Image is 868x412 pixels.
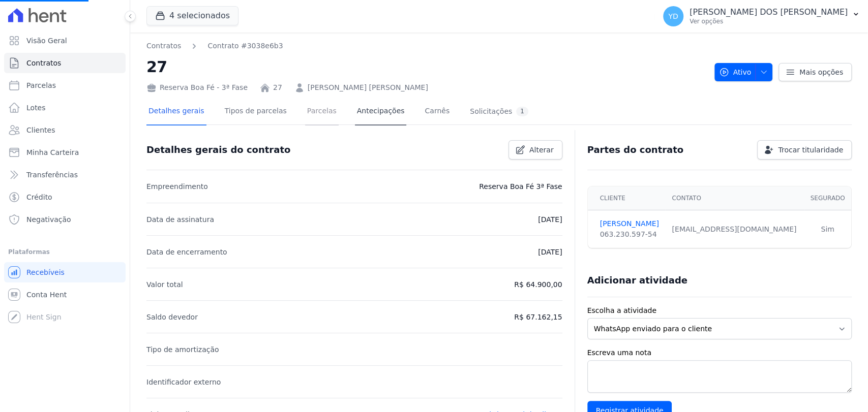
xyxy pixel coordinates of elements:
a: 27 [273,82,282,93]
a: Crédito [4,187,126,207]
span: Lotes [26,103,46,113]
p: Empreendimento [146,180,208,193]
button: YD [PERSON_NAME] DOS [PERSON_NAME] Ver opções [655,2,868,30]
a: Antecipações [355,99,407,125]
a: Detalhes gerais [146,99,206,125]
nav: Breadcrumb [146,41,283,51]
span: Parcelas [26,80,56,90]
a: Negativação [4,209,126,230]
th: Cliente [588,186,666,210]
span: Transferências [26,170,78,180]
h3: Detalhes gerais do contrato [146,144,290,156]
a: Carnês [423,99,452,125]
a: Tipos de parcelas [223,99,289,125]
span: Negativação [26,214,71,225]
a: Parcelas [305,99,339,125]
a: Trocar titularidade [757,140,852,160]
p: [PERSON_NAME] DOS [PERSON_NAME] [690,7,848,17]
a: Transferências [4,165,126,185]
button: 4 selecionados [146,6,238,25]
p: Saldo devedor [146,311,198,323]
span: Visão Geral [26,36,67,46]
p: Data de assinatura [146,213,214,226]
a: Lotes [4,98,126,118]
a: Contratos [4,53,126,73]
nav: Breadcrumb [146,41,706,51]
a: Contratos [146,41,181,51]
p: Valor total [146,278,183,291]
div: 063.230.597-54 [600,229,660,240]
span: Mais opções [799,67,843,77]
a: Contrato #3038e6b3 [207,41,283,51]
a: Solicitações1 [468,99,530,125]
span: Clientes [26,125,55,135]
div: [EMAIL_ADDRESS][DOMAIN_NAME] [672,224,798,235]
span: YD [668,13,678,20]
a: [PERSON_NAME] [600,218,660,229]
span: Ativo [719,63,752,81]
p: R$ 67.162,15 [514,311,562,323]
a: Recebíveis [4,262,126,282]
span: Minha Carteira [26,147,79,157]
h2: 27 [146,55,706,78]
div: Reserva Boa Fé - 3ª Fase [146,82,248,93]
p: Reserva Boa Fé 3ª Fase [479,180,562,193]
h3: Adicionar atividade [587,274,687,287]
button: Ativo [714,63,773,81]
p: Tipo de amortização [146,343,219,356]
span: Contratos [26,58,61,68]
span: Conta Hent [26,290,67,300]
a: Visão Geral [4,30,126,51]
label: Escolha a atividade [587,305,852,316]
label: Escreva uma nota [587,347,852,358]
p: Ver opções [690,17,848,25]
p: R$ 64.900,00 [514,278,562,291]
td: Sim [804,210,851,248]
a: [PERSON_NAME] [PERSON_NAME] [308,82,428,93]
a: Mais opções [779,63,852,81]
span: Crédito [26,192,52,202]
span: Trocar titularidade [778,145,843,155]
a: Minha Carteira [4,142,126,163]
div: 1 [516,107,528,116]
div: Solicitações [470,107,528,116]
th: Contato [666,186,804,210]
span: Recebíveis [26,267,65,277]
p: Data de encerramento [146,246,227,258]
a: Parcelas [4,75,126,96]
th: Segurado [804,186,851,210]
div: Plataformas [8,246,122,258]
h3: Partes do contrato [587,144,684,156]
p: [DATE] [538,213,562,226]
p: Identificador externo [146,376,221,388]
a: Conta Hent [4,284,126,305]
p: [DATE] [538,246,562,258]
a: Clientes [4,120,126,140]
a: Alterar [508,140,562,160]
span: Alterar [529,145,554,155]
